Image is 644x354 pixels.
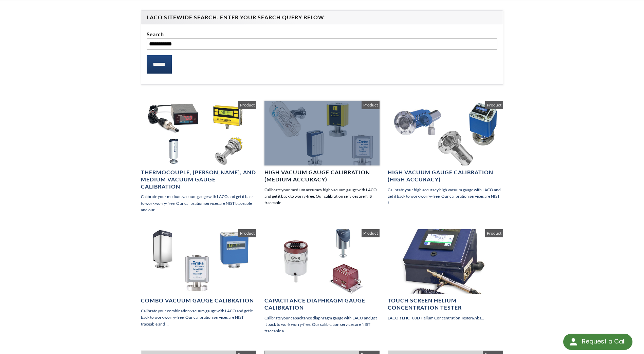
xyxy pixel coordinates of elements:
span: Product [238,229,256,237]
div: Request a Call [582,334,626,349]
a: Capacitance Diaphragm Gauge Calibration Calibrate your capacitance diaphragm gauge with LACO and ... [264,229,380,334]
h4: Thermocouple, [PERSON_NAME], and Medium Vacuum Gauge Calibration [141,169,256,190]
p: Calibrate your medium vacuum gauge with LACO and get it back to work worry-free. Our calibration ... [141,193,256,213]
span: Product [362,229,380,237]
img: round button [568,336,579,347]
p: LACO’s LHCT03D Helium Concentration Tester&nbs... [388,315,503,321]
h4: Capacitance Diaphragm Gauge Calibration [264,297,380,311]
p: Calibrate your capacitance diaphragm gauge with LACO and get it back to work worry-free. Our cali... [264,315,380,334]
a: Combo Vacuum Gauge Calibration Calibrate your combination vacuum gauge with LACO and get it back ... [141,229,256,327]
h4: Touch Screen Helium Concentration Tester [388,297,503,311]
p: Calibrate your combination vacuum gauge with LACO and get it back to work worry-free. Our calibra... [141,308,256,327]
span: Product [238,101,256,109]
span: Product [485,101,503,109]
a: Touch Screen Helium Concentration Tester LACO’s LHCT03D Helium Concentration Tester&nbs... Product [388,229,503,321]
span: Product [362,101,380,109]
label: Search [147,30,497,39]
a: High Vacuum Gauge Calibration (High Accuracy) Calibrate your high accuracy high vacuum gauge with... [388,101,503,206]
a: Thermocouple, [PERSON_NAME], and Medium Vacuum Gauge Calibration Calibrate your medium vacuum gau... [141,101,256,213]
h4: LACO Sitewide Search. Enter your Search Query Below: [147,14,497,21]
p: Calibrate your high accuracy high vacuum gauge with LACO and get it back to work worry-free. Our ... [388,186,503,206]
h4: High Vacuum Gauge Calibration (High Accuracy) [388,169,503,183]
a: High Vacuum Gauge Calibration (Medium Accuracy) Calibrate your medium accuracy high vacuum gauge ... [264,101,380,206]
h4: High Vacuum Gauge Calibration (Medium Accuracy) [264,169,380,183]
p: Calibrate your medium accuracy high vacuum gauge with LACO and get it back to worry-free. Our cal... [264,186,380,206]
div: Request a Call [563,334,632,350]
span: Product [485,229,503,237]
h4: Combo Vacuum Gauge Calibration [141,297,256,304]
